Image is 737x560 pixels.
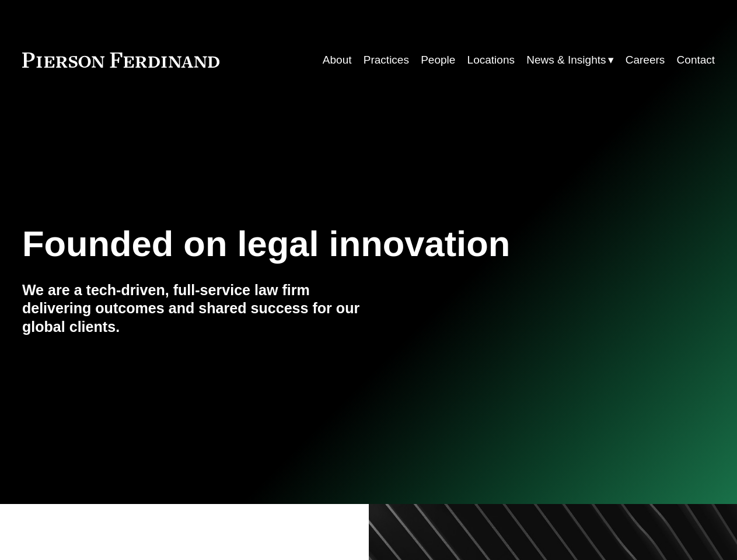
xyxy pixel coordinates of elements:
[364,49,409,71] a: Practices
[526,50,606,70] span: News & Insights
[626,49,665,71] a: Careers
[526,49,613,71] a: folder dropdown
[677,49,715,71] a: Contact
[22,281,369,337] h4: We are a tech-driven, full-service law firm delivering outcomes and shared success for our global...
[467,49,515,71] a: Locations
[323,49,352,71] a: About
[22,223,599,264] h1: Founded on legal innovation
[421,49,455,71] a: People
